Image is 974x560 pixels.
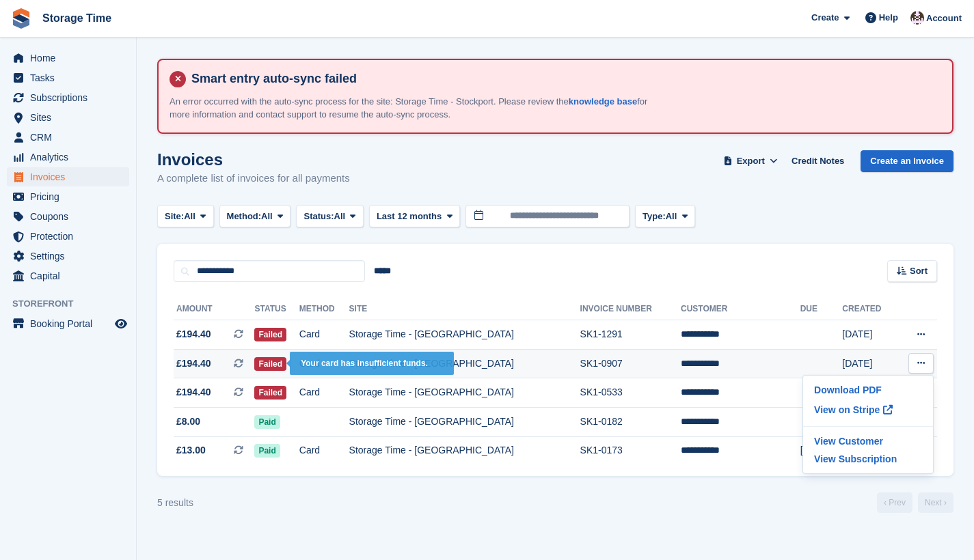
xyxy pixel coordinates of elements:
[910,264,928,278] span: Sort
[261,210,273,223] span: All
[299,349,349,378] td: Card
[349,378,580,408] td: Storage Time - [GEOGRAPHIC_DATA]
[30,48,112,68] span: Home
[7,108,129,127] a: menu
[30,227,112,246] span: Protection
[786,150,850,173] a: Credit Notes
[227,210,262,223] span: Method:
[30,167,112,186] span: Invoices
[861,150,953,173] a: Create an Invoice
[7,247,129,266] a: menu
[303,210,334,223] span: Status:
[7,148,129,167] a: menu
[186,71,941,87] h4: Smart entry auto-sync failed
[157,171,350,186] p: A complete list of invoices for all payments
[811,11,839,25] span: Create
[296,205,363,227] button: Status: All
[809,381,928,399] a: Download PDF
[580,378,681,408] td: SK1-0533
[7,187,129,206] a: menu
[737,154,765,168] span: Export
[157,496,193,510] div: 5 results
[7,48,129,68] a: menu
[11,8,31,29] img: stora-icon-8386f47178a22dfd0bd8f6a31ec36ba5ce8667c1dd55bd0f319d3a0aa187defe.svg
[7,227,129,246] a: menu
[7,68,129,87] a: menu
[809,450,928,468] a: View Subscription
[809,399,928,421] a: View on Stripe
[580,298,681,320] th: Invoice Number
[299,378,349,408] td: Card
[926,12,962,25] span: Account
[254,444,280,458] span: Paid
[580,349,681,378] td: SK1-0907
[809,432,928,450] a: View Customer
[7,88,129,107] a: menu
[30,88,112,107] span: Subscriptions
[12,297,136,311] span: Storefront
[666,210,677,223] span: All
[176,443,206,458] span: £13.00
[37,7,117,29] a: Storage Time
[377,210,442,223] span: Last 12 months
[842,320,897,350] td: [DATE]
[30,247,112,266] span: Settings
[30,266,112,285] span: Capital
[349,436,580,465] td: Storage Time - [GEOGRAPHIC_DATA]
[184,210,195,223] span: All
[157,205,214,227] button: Site: All
[30,108,112,127] span: Sites
[842,349,897,378] td: [DATE]
[800,298,843,320] th: Due
[7,314,129,333] a: menu
[254,386,286,400] span: Failed
[157,150,350,169] h1: Invoices
[877,492,912,513] a: Previous
[580,320,681,350] td: SK1-1291
[569,96,637,107] a: knowledge base
[254,298,299,320] th: Status
[7,128,129,147] a: menu
[165,210,184,223] span: Site:
[254,357,286,371] span: Failed
[7,207,129,226] a: menu
[299,436,349,465] td: Card
[299,298,349,320] th: Method
[580,407,681,436] td: SK1-0182
[176,356,211,371] span: £194.40
[369,205,460,227] button: Last 12 months
[910,11,924,25] img: Saeed
[842,298,897,320] th: Created
[349,298,580,320] th: Site
[30,207,112,226] span: Coupons
[879,11,898,25] span: Help
[30,148,112,167] span: Analytics
[174,298,254,320] th: Amount
[642,210,666,223] span: Type:
[254,328,286,341] span: Failed
[254,415,280,429] span: Paid
[299,320,349,350] td: Card
[113,316,129,332] a: Preview store
[176,415,200,429] span: £8.00
[349,320,580,350] td: Storage Time - [GEOGRAPHIC_DATA]
[30,68,112,87] span: Tasks
[219,205,291,227] button: Method: All
[349,349,580,378] td: Storage Time - [GEOGRAPHIC_DATA]
[30,128,112,147] span: CRM
[334,210,346,223] span: All
[7,266,129,285] a: menu
[170,95,648,122] p: An error occurred with the auto-sync process for the site: Storage Time - Stockport. Please revie...
[800,436,843,465] td: [DATE]
[30,187,112,206] span: Pricing
[720,150,781,173] button: Export
[918,492,953,513] a: Next
[30,314,112,333] span: Booking Portal
[7,167,129,186] a: menu
[176,385,211,400] span: £194.40
[681,298,800,320] th: Customer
